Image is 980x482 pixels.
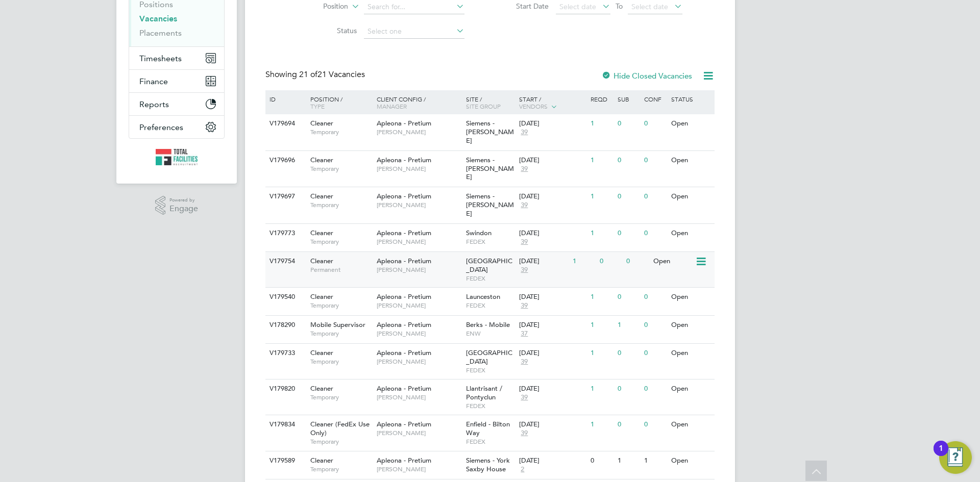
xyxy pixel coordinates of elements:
div: V179540 [267,288,303,307]
div: 1 [642,451,668,470]
div: 0 [642,224,668,243]
span: 39 [519,128,529,137]
div: 1 [615,451,642,470]
div: [DATE] [519,456,585,465]
a: Powered byEngage [155,196,199,215]
span: [PERSON_NAME] [377,358,461,366]
span: FEDEX [466,402,514,410]
div: 0 [642,288,668,307]
span: Siemens - [PERSON_NAME] [466,119,514,145]
div: Start / [517,90,588,116]
span: Powered by [169,196,198,205]
span: Apleona - Pretium [377,456,431,465]
div: 0 [615,415,642,434]
div: 0 [588,451,615,470]
span: Apleona - Pretium [377,192,431,200]
span: FEDEX [466,238,514,246]
span: 39 [519,429,529,438]
span: Apleona - Pretium [377,156,431,164]
div: Open [669,187,713,206]
span: Type [310,102,325,110]
span: Apleona - Pretium [377,348,431,357]
span: Manager [377,102,407,110]
div: 0 [642,187,668,206]
span: Enfield - Bilton Way [466,420,510,437]
span: Temporary [310,358,372,366]
span: [PERSON_NAME] [377,128,461,136]
span: FEDEX [466,366,514,374]
span: Swindon [466,229,492,237]
div: Status [669,90,713,108]
span: Cleaner [310,119,333,128]
div: Open [669,224,713,243]
div: Reqd [588,90,615,108]
button: Timesheets [129,47,224,69]
div: 0 [642,379,668,398]
div: [DATE] [519,229,585,238]
div: 1 [570,252,597,271]
span: FEDEX [466,274,514,283]
span: Cleaner (FedEx Use Only) [310,420,370,437]
span: Temporary [310,438,372,446]
div: 0 [615,187,642,206]
div: [DATE] [519,192,585,201]
span: Apleona - Pretium [377,119,431,128]
div: V178290 [267,316,303,335]
span: Temporary [310,329,372,338]
div: Open [651,252,695,271]
div: Conf [642,90,668,108]
div: 1 [588,288,615,307]
div: 0 [642,151,668,170]
div: 0 [642,316,668,335]
div: 0 [615,224,642,243]
button: Open Resource Center, 1 new notification [939,441,972,474]
label: Status [298,26,357,35]
div: V179820 [267,379,303,398]
div: 1 [939,448,943,462]
div: 0 [615,344,642,363]
span: [PERSON_NAME] [377,266,461,274]
div: [DATE] [519,385,585,393]
div: Open [669,451,713,470]
span: [GEOGRAPHIC_DATA] [466,348,512,366]
div: 1 [588,114,615,133]
div: [DATE] [519,420,585,429]
label: Position [289,2,348,12]
div: [DATE] [519,119,585,128]
span: Cleaner [310,456,333,465]
span: 39 [519,393,529,402]
label: Hide Closed Vacancies [601,71,692,81]
label: Start Date [490,2,549,11]
span: Timesheets [139,54,182,63]
div: V179733 [267,344,303,363]
span: 39 [519,301,529,310]
div: 0 [597,252,624,271]
div: Open [669,344,713,363]
input: Select one [364,24,464,39]
div: [DATE] [519,293,585,301]
span: 21 Vacancies [299,69,365,80]
div: 1 [588,344,615,363]
span: [PERSON_NAME] [377,301,461,310]
span: [PERSON_NAME] [377,329,461,338]
div: 0 [615,379,642,398]
span: Cleaner [310,257,333,265]
span: Siemens - [PERSON_NAME] [466,192,514,218]
div: V179834 [267,415,303,434]
span: Launceston [466,292,500,301]
div: V179773 [267,224,303,243]
span: 37 [519,329,529,338]
span: Permanent [310,266,372,274]
span: [PERSON_NAME] [377,393,461,401]
div: [DATE] [519,321,585,329]
span: Cleaner [310,292,333,301]
span: 39 [519,358,529,366]
span: Temporary [310,465,372,473]
div: Open [669,415,713,434]
span: 21 of [299,69,317,80]
span: Apleona - Pretium [377,384,431,393]
div: [DATE] [519,257,568,266]
span: Mobile Supervisor [310,320,365,329]
span: Finance [139,77,168,86]
span: [PERSON_NAME] [377,165,461,173]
